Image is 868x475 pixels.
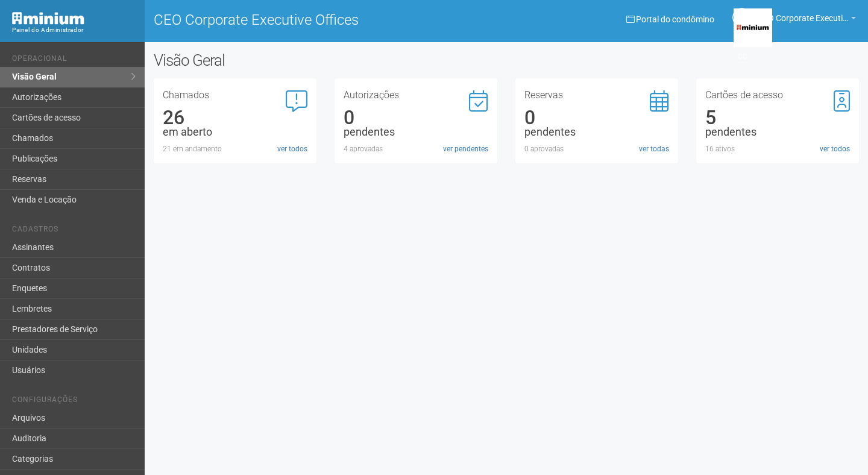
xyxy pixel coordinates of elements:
li: Operacional [12,54,136,67]
div: Painel do Administrador [12,25,136,36]
h3: Reservas [524,90,669,100]
a: ver todas [639,143,669,154]
div: 0 [524,112,669,123]
h3: Chamados [163,90,307,100]
li: Configurações [12,395,136,408]
div: 21 em andamento [163,143,307,154]
a: CEO Corporate Executive Offices [758,15,856,25]
img: 784b94e182f0102b7dcb1402a00f92a3 [734,8,772,47]
h3: Cartões de acesso [705,90,850,100]
a: Portal do condômino [626,14,715,24]
div: 26 [163,112,307,123]
a: ver todos [277,143,307,154]
h2: Visão Geral [154,51,437,69]
h3: Autorizações [344,90,488,100]
li: Cadastros [12,225,136,237]
div: 4 aprovadas [344,143,488,154]
div: 16 ativos [705,143,850,154]
div: 5 [705,112,850,123]
h1: CEO Corporate Executive Offices [154,12,497,28]
a: CC [732,8,752,27]
div: pendentes [524,127,669,137]
img: Minium [12,12,84,25]
a: ver pendentes [443,143,488,154]
span: CEO Corporate Executive Offices [758,2,848,23]
a: ver todos [820,143,850,154]
div: 0 aprovadas [524,143,669,154]
div: pendentes [344,127,488,137]
div: em aberto [163,127,307,137]
div: 0 [344,112,488,123]
div: pendentes [705,127,850,137]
